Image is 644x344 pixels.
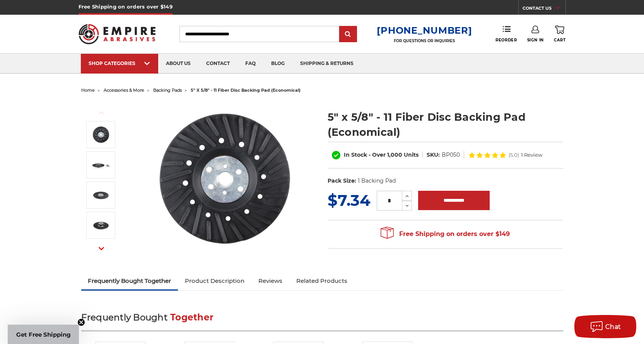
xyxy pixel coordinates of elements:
[442,151,460,159] dd: BP050
[404,151,419,158] span: Units
[523,4,565,15] a: CONTACT US
[8,325,79,344] div: Get Free ShippingClose teaser
[328,191,371,210] span: $7.34
[198,54,237,74] a: contact
[495,26,517,42] a: Reorder
[358,177,396,185] dd: 1 Backing Pad
[527,38,544,43] span: Sign In
[521,152,542,157] span: 1 Review
[81,312,167,323] span: Frequently Bought
[574,315,636,338] button: Chat
[170,312,214,323] span: Together
[377,38,472,43] p: FOR QUESTIONS OR INQUIRIES
[340,27,356,42] input: Submit
[369,151,386,158] span: - Over
[263,54,292,74] a: blog
[381,226,510,242] span: Free Shipping on orders over $149
[92,240,111,257] button: Next
[509,152,519,157] span: (5.0)
[89,60,150,66] div: SHOP CATEGORIES
[605,323,621,330] span: Chat
[237,54,263,74] a: faq
[158,54,198,74] a: about us
[153,87,182,93] a: backing pads
[289,272,354,289] a: Related Products
[91,155,111,175] img: 5" fiber disc backing pad by Empire Abrasives with a 5/8" - 11 lock nut included
[79,19,156,49] img: Empire Abrasives
[77,318,85,326] button: Close teaser
[91,216,111,235] img: Empire Abrasives' 5" backing pad rated for max 12,200 RPM, with air holes for optimal cooling
[91,185,111,205] img: 5" backing pad designed for resin fiber discs by Empire Abrasives, featuring a secure 5/8" - 11 l...
[104,87,144,93] a: accessories & more
[81,87,95,93] a: home
[92,104,111,121] button: Previous
[387,151,402,158] span: 1,000
[147,101,302,256] img: 5" ribbed resin fiber backing pad for extended disc life and enhanced cooling
[377,25,472,36] a: [PHONE_NUMBER]
[344,151,367,158] span: In Stock
[16,331,71,338] span: Get Free Shipping
[191,87,301,93] span: 5" x 5/8" - 11 fiber disc backing pad (economical)
[554,26,565,43] a: Cart
[328,110,563,140] h1: 5" x 5/8" - 11 Fiber Disc Backing Pad (Economical)
[328,177,356,185] dt: Pack Size:
[178,272,251,289] a: Product Description
[251,272,289,289] a: Reviews
[81,272,178,289] a: Frequently Bought Together
[495,38,517,43] span: Reorder
[554,38,565,43] span: Cart
[292,54,361,74] a: shipping & returns
[91,125,111,144] img: 5" ribbed resin fiber backing pad for extended disc life and enhanced cooling
[427,151,440,159] dt: SKU:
